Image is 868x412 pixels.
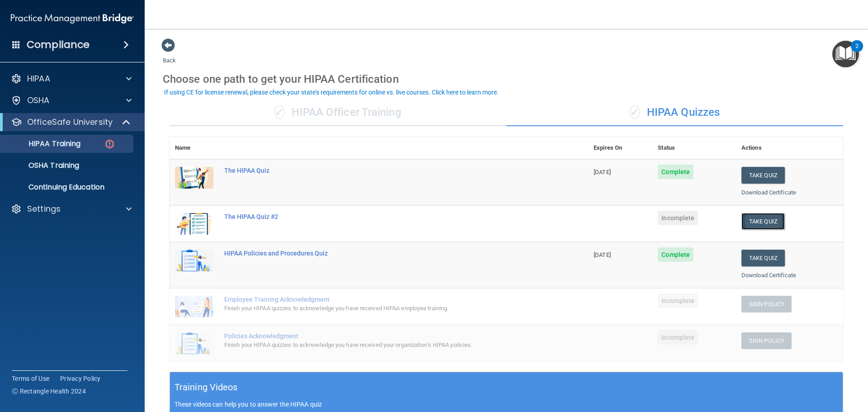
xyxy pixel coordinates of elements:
[736,137,843,159] th: Actions
[274,105,284,119] span: ✓
[855,46,859,58] div: 2
[27,204,61,214] p: Settings
[12,387,86,396] span: Ⓒ Rectangle Health 2024
[588,137,652,159] th: Expires On
[6,183,129,192] p: Continuing Education
[630,105,640,119] span: ✓
[224,167,543,174] div: The HIPAA Quiz
[658,211,698,225] span: Incomplete
[163,66,850,92] div: Choose one path to get your HIPAA Certification
[175,379,238,395] h5: Training Videos
[60,374,101,383] a: Privacy Policy
[652,137,736,159] th: Status
[224,213,543,220] div: The HIPAA Quiz #2
[741,296,792,313] button: Sign Policy
[163,88,500,97] button: If using CE for license renewal, please check your state's requirements for online vs. live cours...
[224,296,543,303] div: Employee Training Acknowledgment
[741,272,796,279] a: Download Certificate
[6,161,79,170] p: OSHA Training
[175,401,838,408] p: These videos can help you to answer the HIPAA quiz
[164,89,499,95] div: If using CE for license renewal, please check your state's requirements for online vs. live cours...
[27,95,50,106] p: OSHA
[658,247,693,262] span: Complete
[741,167,785,184] button: Take Quiz
[832,41,859,67] button: Open Resource Center, 2 new notifications
[658,294,698,308] span: Incomplete
[594,251,611,258] span: [DATE]
[658,330,698,345] span: Incomplete
[11,9,134,28] img: PMB logo
[594,169,611,175] span: [DATE]
[741,213,785,230] button: Take Quiz
[11,117,131,128] a: OfficeSafe University
[11,73,132,84] a: HIPAA
[104,138,115,150] img: danger-circle.6113f641.png
[741,250,785,266] button: Take Quiz
[170,99,506,126] div: HIPAA Officer Training
[12,374,49,383] a: Terms of Use
[506,99,843,126] div: HIPAA Quizzes
[27,38,90,51] h4: Compliance
[224,332,543,340] div: Policies Acknowledgment
[741,189,796,196] a: Download Certificate
[27,73,50,84] p: HIPAA
[741,332,792,349] button: Sign Policy
[224,340,543,350] div: Finish your HIPAA quizzes to acknowledge you have received your organization’s HIPAA policies.
[224,250,543,257] div: HIPAA Policies and Procedures Quiz
[11,204,132,214] a: Settings
[170,137,219,159] th: Name
[6,139,80,148] p: HIPAA Training
[27,117,113,128] p: OfficeSafe University
[163,46,176,64] a: Back
[224,303,543,314] div: Finish your HIPAA quizzes to acknowledge you have received HIPAA employee training.
[658,165,693,179] span: Complete
[11,95,132,106] a: OSHA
